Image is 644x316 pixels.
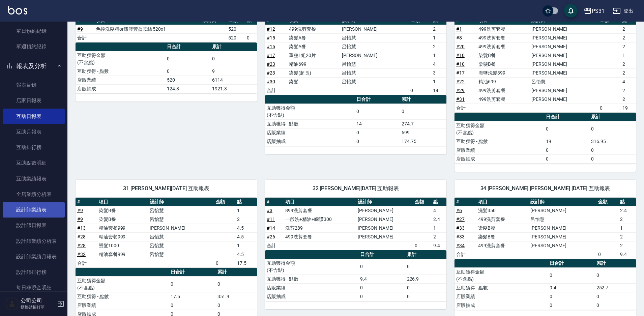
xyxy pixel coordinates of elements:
[267,234,275,239] a: #26
[235,250,257,259] td: 4.5
[455,283,548,292] td: 互助獲得 - 點數
[592,7,605,15] div: PS31
[356,206,413,215] td: [PERSON_NAME]
[5,297,19,311] img: Person
[76,42,257,93] table: a dense table
[409,86,431,95] td: 0
[77,243,86,248] a: #28
[456,217,465,222] a: #27
[405,250,446,259] th: 累計
[355,104,400,119] td: 0
[3,155,65,171] a: 互助點數明細
[287,25,340,33] td: 499洗剪套餐
[455,198,636,259] table: a dense table
[169,276,216,292] td: 0
[165,76,210,84] td: 520
[529,224,596,232] td: [PERSON_NAME]
[529,215,596,224] td: 呂怡慧
[356,232,413,241] td: [PERSON_NAME]
[476,224,529,232] td: 染髮B餐
[97,206,148,215] td: 染髮B餐
[284,206,356,215] td: 899洗剪套餐
[455,137,544,146] td: 互助獲得 - 點數
[287,77,340,86] td: 染髮
[97,215,148,224] td: 染髮B餐
[267,53,275,58] a: #17
[589,146,636,154] td: 0
[477,51,530,60] td: 染髮B餐
[596,198,618,206] th: 金額
[455,259,636,310] table: a dense table
[265,128,355,137] td: 店販業績
[284,224,356,232] td: 洗剪289
[400,104,446,119] td: 0
[267,208,272,213] a: #3
[245,33,257,42] td: 0
[76,301,169,310] td: 店販業績
[456,61,465,67] a: #10
[455,198,476,206] th: #
[456,79,465,84] a: #22
[530,95,598,104] td: [PERSON_NAME]
[455,113,636,164] table: a dense table
[476,206,529,215] td: 洗髮350
[340,51,409,60] td: [PERSON_NAME]
[544,137,589,146] td: 19
[400,137,446,146] td: 174.75
[76,51,165,67] td: 互助獲得金額 (不含點)
[455,121,544,137] td: 互助獲得金額 (不含點)
[77,26,83,32] a: #9
[169,292,216,301] td: 17.5
[76,33,94,42] td: 合計
[456,26,462,32] a: #1
[621,104,636,112] td: 19
[595,292,636,301] td: 0
[265,86,287,95] td: 合計
[358,275,405,283] td: 9.4
[3,171,65,186] a: 互助業績報表
[477,86,530,95] td: 499洗剪套餐
[477,33,530,42] td: 499洗剪套餐
[94,25,201,33] td: 色控洗髮精or漾澤豐盈慕絲 520x1
[76,198,97,206] th: #
[210,42,257,51] th: 累計
[3,140,65,155] a: 互助排行榜
[431,33,446,42] td: 1
[76,276,169,292] td: 互助獲得金額 (不含點)
[455,104,477,112] td: 合計
[405,283,446,292] td: 0
[589,121,636,137] td: 0
[273,185,438,192] span: 32 [PERSON_NAME][DATE] 互助報表
[413,241,432,250] td: 0
[455,154,544,163] td: 店販抽成
[355,128,400,137] td: 0
[456,208,462,213] a: #6
[97,232,148,241] td: 精油套餐999
[267,70,275,76] a: #23
[287,33,340,42] td: 染髮A餐
[530,60,598,68] td: [PERSON_NAME]
[210,67,257,76] td: 9
[265,104,355,119] td: 互助獲得金額 (不含點)
[97,241,148,250] td: 燙髮1000
[76,198,257,268] table: a dense table
[456,35,462,40] a: #8
[455,267,548,283] td: 互助獲得金額 (不含點)
[544,113,589,121] th: 日合計
[210,76,257,84] td: 6114
[287,60,340,68] td: 精油699
[610,5,636,17] button: 登出
[265,250,446,301] table: a dense table
[148,241,214,250] td: 呂怡慧
[3,124,65,140] a: 互助月報表
[621,77,636,86] td: 4
[618,198,636,206] th: 點
[476,232,529,241] td: 染髮B餐
[3,186,65,202] a: 全店業績分析表
[431,77,446,86] td: 1
[227,25,245,33] td: 520
[165,67,210,76] td: 0
[3,202,65,218] a: 設計師業績表
[165,42,210,51] th: 日合計
[544,146,589,154] td: 0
